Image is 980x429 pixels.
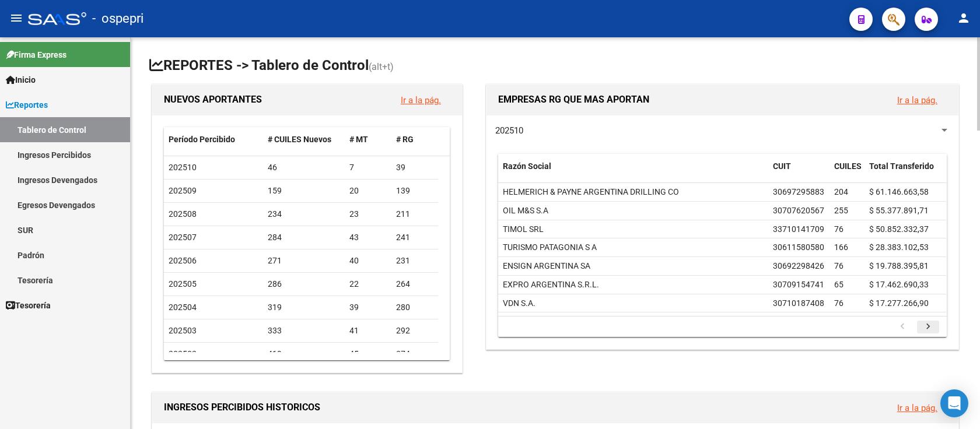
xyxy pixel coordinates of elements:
div: EXPRO ARGENTINA S.R.L. [503,278,599,291]
div: OIL M&S S.A [503,204,548,217]
span: Tesorería [6,299,51,312]
button: Ir a la pág. [391,89,450,111]
span: 202504 [169,303,197,312]
div: 374 [396,347,433,361]
span: 76 [834,261,843,270]
span: $ 28.383.102,53 [869,242,929,252]
span: INGRESOS PERCIBIDOS HISTORICOS [164,402,320,413]
div: 292 [396,324,433,337]
div: 39 [349,301,387,314]
div: 319 [268,301,340,314]
div: 7 [349,161,387,174]
div: 40 [349,254,387,268]
div: 30692298426 [773,259,824,273]
div: 30710187408 [773,297,824,310]
datatable-header-cell: # CUILES Nuevos [263,127,345,152]
div: 211 [396,208,433,221]
div: VDN S.A. [503,297,535,310]
a: Ir a la pág. [401,95,441,106]
a: Ir a la pág. [897,95,937,106]
span: 204 [834,187,848,196]
datatable-header-cell: # RG [391,127,438,152]
div: TIMOL SRL [503,223,544,236]
span: 255 [834,206,848,215]
span: 65 [834,280,843,289]
div: 30709154741 [773,278,824,291]
span: 202506 [169,256,197,265]
a: go to previous page [891,321,914,333]
mat-icon: person [957,11,971,25]
div: 39 [396,161,433,174]
div: 280 [396,301,433,314]
div: 43 [349,231,387,244]
datatable-header-cell: # MT [345,127,391,152]
span: CUIT [773,161,791,171]
div: 286 [268,277,340,291]
span: - ospepri [92,6,143,31]
button: Ir a la pág. [888,89,947,111]
a: go to next page [917,321,939,333]
span: # RG [396,135,414,144]
div: 234 [268,208,340,221]
div: 46 [268,161,340,174]
div: 159 [268,184,340,198]
div: 139 [396,184,433,198]
span: Total Transferido [869,161,934,171]
span: 202507 [169,233,197,242]
div: 30697295883 [773,185,824,199]
div: Open Intercom Messenger [940,389,968,417]
span: NUEVOS APORTANTES [164,94,262,105]
datatable-header-cell: Razón Social [498,154,768,192]
span: EMPRESAS RG QUE MAS APORTAN [498,94,649,105]
div: 23 [349,208,387,221]
span: 202503 [169,326,197,335]
mat-icon: menu [9,11,23,25]
div: 241 [396,231,433,244]
span: 202510 [495,125,523,136]
datatable-header-cell: CUIT [768,154,829,192]
datatable-header-cell: Total Transferido [864,154,946,192]
span: Razón Social [503,161,551,171]
span: $ 50.852.332,37 [869,224,929,234]
div: 22 [349,277,387,291]
div: 20 [349,184,387,198]
div: 284 [268,231,340,244]
span: 166 [834,242,848,252]
div: 41 [349,324,387,337]
span: $ 55.377.891,71 [869,206,929,215]
span: $ 61.146.663,58 [869,187,929,196]
span: 202509 [169,186,197,195]
div: 30611580580 [773,241,824,254]
div: TURISMO PATAGONIA S A [503,241,597,254]
span: Firma Express [6,48,66,61]
span: CUILES [834,161,862,171]
span: # CUILES Nuevos [268,135,331,144]
div: ENSIGN ARGENTINA SA [503,259,590,273]
div: 333 [268,324,340,337]
h1: REPORTES -> Tablero de Control [149,56,961,76]
span: $ 19.788.395,81 [869,261,929,270]
span: 202510 [169,163,197,172]
div: HELMERICH & PAYNE ARGENTINA DRILLING CO [503,185,679,199]
span: 76 [834,298,843,308]
div: 271 [268,254,340,268]
button: Ir a la pág. [888,397,947,419]
span: 76 [834,224,843,234]
span: Reportes [6,99,48,111]
div: 264 [396,277,433,291]
span: Período Percibido [169,135,235,144]
div: 231 [396,254,433,268]
div: 30707620567 [773,204,824,217]
span: 202502 [169,349,197,358]
span: 202505 [169,279,197,289]
span: $ 17.277.266,90 [869,298,929,308]
span: Inicio [6,73,36,86]
div: 419 [268,347,340,361]
datatable-header-cell: CUILES [829,154,864,192]
a: Ir a la pág. [897,403,937,413]
div: 45 [349,347,387,361]
div: 33710141709 [773,223,824,236]
span: (alt+t) [369,61,394,72]
datatable-header-cell: Período Percibido [164,127,263,152]
span: 202508 [169,209,197,219]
